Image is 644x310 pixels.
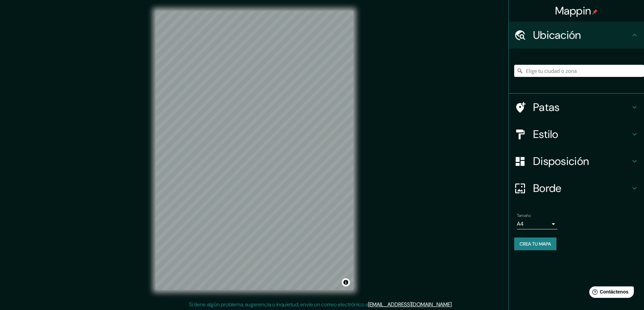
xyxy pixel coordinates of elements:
[592,9,598,15] img: pin-icon.png
[514,65,644,77] input: Elige tu ciudad o zona
[368,301,452,308] a: [EMAIL_ADDRESS][DOMAIN_NAME]
[156,11,353,290] canvas: Mapa
[509,175,644,202] div: Borde
[509,148,644,175] div: Disposición
[453,301,454,308] font: .
[342,278,350,286] button: Activar o desactivar atribución
[517,213,531,218] font: Tamaño
[533,154,589,168] font: Disposición
[584,284,637,303] iframe: Lanzador de widgets de ayuda
[533,100,560,114] font: Patas
[517,219,557,229] div: A4
[533,28,581,42] font: Ubicación
[452,301,453,308] font: .
[509,94,644,121] div: Patas
[555,4,591,18] font: Mappin
[520,241,551,247] font: Crea tu mapa
[454,301,455,308] font: .
[517,220,524,227] font: A4
[509,121,644,148] div: Estilo
[533,181,562,195] font: Borde
[514,237,556,250] button: Crea tu mapa
[509,22,644,49] div: Ubicación
[533,127,558,141] font: Estilo
[189,301,368,308] font: Si tiene algún problema, sugerencia o inquietud, envíe un correo electrónico a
